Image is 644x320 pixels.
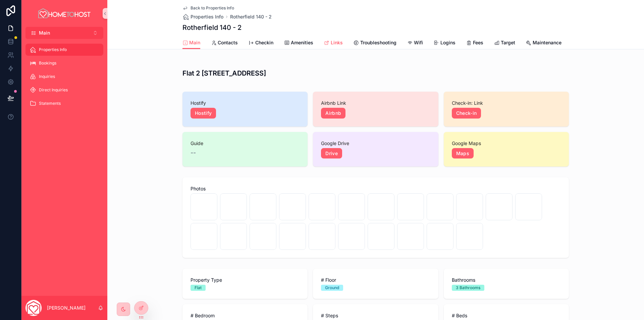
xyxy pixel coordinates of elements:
a: Links [324,37,343,50]
a: Amenities [284,37,313,50]
span: Guide [191,140,300,147]
span: Check-in: Link [452,100,561,106]
span: Google Drive [321,140,430,147]
span: Property Type [191,277,300,283]
a: Inquiries [25,71,103,83]
span: Troubleshooting [360,39,396,46]
a: Main [182,37,200,49]
span: -- [191,148,196,157]
a: Properties Info [25,44,103,56]
div: 3 Bathrooms [456,285,480,291]
span: Inquiries [39,74,55,79]
a: Check-in [452,108,481,119]
span: Statements [39,101,61,106]
span: Logins [440,39,455,46]
a: Troubleshooting [354,37,396,50]
span: Back to Properties Info [191,5,234,11]
span: # Beds [452,312,561,319]
a: Logins [434,37,455,50]
a: Target [494,37,515,50]
span: Links [331,39,343,46]
div: Ground [325,285,339,291]
button: Select Button [25,27,103,39]
a: Maps [452,148,474,159]
span: Bathrooms [452,277,561,283]
span: # Floor [321,277,430,283]
span: Wifi [414,39,423,46]
span: Properties Info [39,47,67,52]
h1: Rotherfield 140 - 2 [182,23,241,32]
a: Hostify [191,108,216,119]
span: Fees [473,39,483,46]
span: Google Maps [452,140,561,147]
span: Amenities [291,39,313,46]
a: Statements [25,97,103,109]
span: Airbnb Link [321,100,430,106]
span: Photos [191,185,561,192]
span: Target [501,39,515,46]
span: Main [39,30,50,36]
a: Airbnb [321,108,345,119]
a: Bookings [25,57,103,69]
a: Rotherfield 140 - 2 [230,13,272,20]
a: Properties Info [182,13,223,20]
span: # Steps [321,312,430,319]
span: Bookings [39,60,56,66]
span: Hostify [191,100,300,106]
h3: Flat 2 [STREET_ADDRESS] [182,68,569,78]
span: Properties Info [191,13,223,20]
a: Maintenance [526,37,561,50]
span: Maintenance [533,39,561,46]
span: # Bedroom [191,312,300,319]
span: Contacts [218,39,238,46]
span: Direct Inquiries [39,87,68,93]
a: Wifi [407,37,423,50]
a: Drive [321,148,342,159]
a: Checkin [249,37,273,50]
span: Checkin [255,39,273,46]
p: [PERSON_NAME] [47,305,86,311]
a: Direct Inquiries [25,84,103,96]
a: Back to Properties Info [182,5,234,11]
div: scrollable content [21,39,107,118]
img: App logo [37,8,92,19]
span: Main [189,39,200,46]
a: Fees [466,37,483,50]
div: Flat [195,285,202,291]
a: Contacts [211,37,238,50]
